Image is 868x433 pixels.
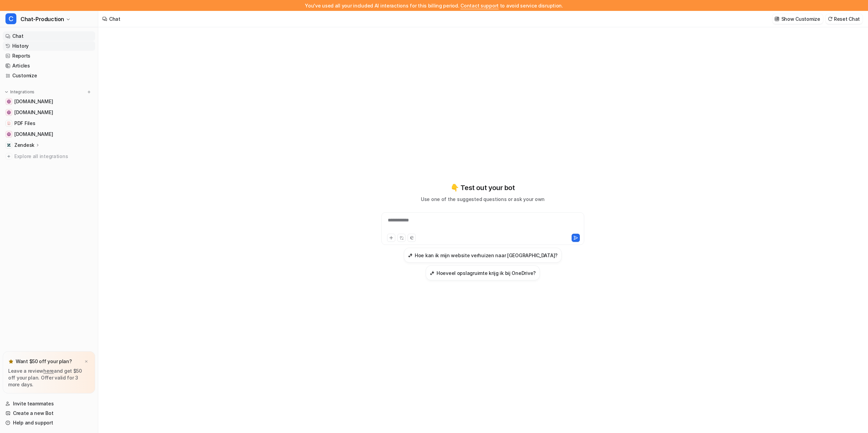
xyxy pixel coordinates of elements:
p: Integrations [10,89,34,95]
h3: Hoe kan ik mijn website verhuizen naar [GEOGRAPHIC_DATA]? [415,252,558,259]
img: x [84,359,88,364]
a: cloud86.io[DOMAIN_NAME] [3,97,95,106]
img: customize [775,16,779,21]
button: Integrations [3,89,36,95]
img: star [8,359,14,364]
a: Invite teammates [3,399,95,408]
a: Create a new Bot [3,408,95,418]
span: Contact support [460,3,499,9]
img: explore all integrations [5,153,12,160]
div: Chat [109,15,120,22]
img: PDF Files [7,121,11,125]
button: Show Customize [773,14,823,24]
button: Reset Chat [826,14,863,24]
a: check86.nl[DOMAIN_NAME] [3,129,95,139]
a: Explore all integrations [3,152,95,161]
p: Leave a review and get $50 off your plan. Offer valid for 3 more days. [8,368,90,388]
a: Chat [3,31,95,41]
img: docs.litespeedtech.com [7,110,11,114]
span: Chat-Production [20,14,64,24]
img: check86.nl [7,132,11,136]
a: docs.litespeedtech.com[DOMAIN_NAME] [3,108,95,117]
a: here [43,368,54,374]
p: Want $50 off your plan? [16,358,72,365]
a: History [3,41,95,51]
button: Hoe kan ik mijn website verhuizen naar Cloud86?Hoe kan ik mijn website verhuizen naar [GEOGRAPHIC... [404,248,562,263]
img: Hoe kan ik mijn website verhuizen naar Cloud86? [408,253,413,258]
a: Customize [3,71,95,80]
a: Help and support [3,418,95,428]
span: PDF Files [14,120,35,127]
span: [DOMAIN_NAME] [14,109,53,116]
a: Articles [3,61,95,71]
h3: Hoeveel opslagruimte krijg ik bij OneDrive? [437,269,536,277]
img: cloud86.io [7,99,11,104]
a: Reports [3,51,95,61]
p: Zendesk [14,142,34,149]
img: Zendesk [7,143,11,147]
p: Use one of the suggested questions or ask your own [421,196,545,203]
span: [DOMAIN_NAME] [14,131,53,138]
button: Hoeveel opslagruimte krijg ik bij OneDrive?Hoeveel opslagruimte krijg ik bij OneDrive? [426,265,540,280]
span: Explore all integrations [14,151,92,162]
p: 👇 Test out your bot [451,183,515,193]
img: reset [828,16,833,21]
img: menu_add.svg [87,90,91,94]
a: PDF FilesPDF Files [3,119,95,128]
span: [DOMAIN_NAME] [14,98,53,105]
p: Show Customize [781,15,820,22]
img: Hoeveel opslagruimte krijg ik bij OneDrive? [430,270,435,276]
img: expand menu [4,90,9,94]
span: C [5,13,16,24]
